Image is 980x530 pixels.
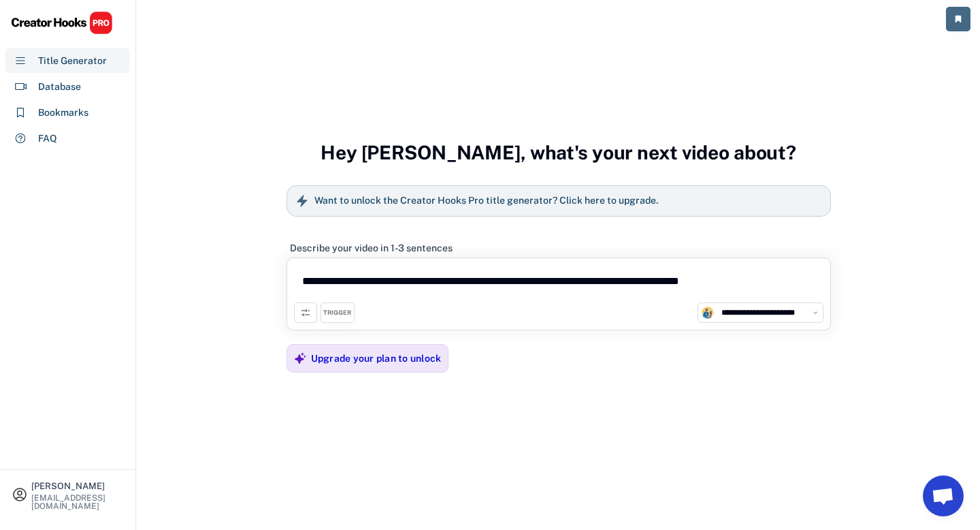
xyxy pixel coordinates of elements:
div: Database [38,80,81,94]
div: [EMAIL_ADDRESS][DOMAIN_NAME] [31,494,124,510]
h3: Hey [PERSON_NAME], what's your next video about? [321,127,796,178]
div: [PERSON_NAME] [31,482,124,490]
div: Describe your video in 1-3 sentences [290,242,453,254]
div: FAQ [38,131,57,146]
h6: Want to unlock the Creator Hooks Pro title generator? Click here to upgrade. [314,195,658,207]
div: Upgrade your plan to unlock [311,352,442,364]
img: CHPRO%20Logo.svg [11,11,113,35]
img: channels4_profile.jpg [702,307,714,319]
div: TRIGGER [323,309,351,317]
div: Bookmarks [38,106,88,120]
div: Title Generator [38,54,107,68]
a: Open chat [923,476,964,516]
